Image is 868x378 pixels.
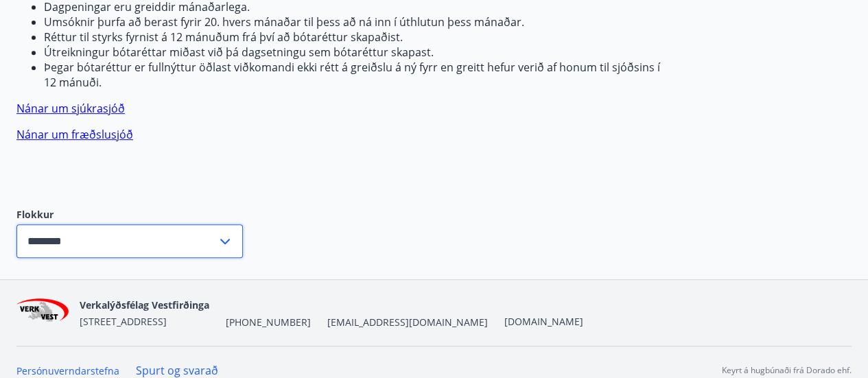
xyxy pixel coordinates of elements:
span: Verkalýðsfélag Vestfirðinga [80,298,209,311]
a: [DOMAIN_NAME] [504,315,583,328]
li: Útreikningur bótaréttar miðast við þá dagsetningu sem bótaréttur skapast. [44,45,664,60]
p: Keyrt á hugbúnaði frá Dorado ehf. [722,364,852,377]
a: Nánar um fræðslusjóð [16,127,133,142]
span: [STREET_ADDRESS] [80,315,167,328]
li: Þegar bótaréttur er fullnýttur öðlast viðkomandi ekki rétt á greiðslu á ný fyrr en greitt hefur v... [44,60,664,90]
a: Spurt og svarað [136,363,218,378]
li: Réttur til styrks fyrnist á 12 mánuðum frá því að bótaréttur skapaðist. [44,29,664,45]
li: Umsóknir þurfa að berast fyrir 20. hvers mánaðar til þess að ná inn í úthlutun þess mánaðar. [44,14,664,29]
span: [PHONE_NUMBER] [226,316,311,329]
img: jihgzMk4dcgjRAW2aMgpbAqQEG7LZi0j9dOLAUvz.png [16,298,69,328]
a: Persónuverndarstefna [16,364,119,377]
label: Flokkur [16,208,243,222]
a: Nánar um sjúkrasjóð [16,101,125,116]
span: [EMAIL_ADDRESS][DOMAIN_NAME] [327,316,488,329]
